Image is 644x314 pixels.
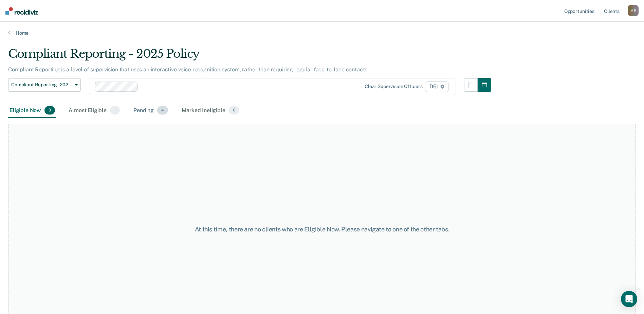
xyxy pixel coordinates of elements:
button: MP [628,5,639,16]
span: 1 [110,106,120,115]
span: 4 [157,106,168,115]
div: Almost Eligible1 [67,103,121,118]
div: Marked Ineligible0 [180,103,241,118]
div: Clear supervision officers [365,84,422,89]
p: Compliant Reporting is a level of supervision that uses an interactive voice recognition system, ... [8,66,369,73]
button: Compliant Reporting - 2025 Policy [8,78,81,92]
div: Pending4 [132,103,169,118]
span: 0 [229,106,239,115]
div: Compliant Reporting - 2025 Policy [8,47,491,66]
div: M P [628,5,639,16]
div: At this time, there are no clients who are Eligible Now. Please navigate to one of the other tabs. [165,226,479,233]
div: Eligible Now0 [8,103,56,118]
a: Home [8,30,636,36]
span: 0 [44,106,55,115]
span: Compliant Reporting - 2025 Policy [11,82,72,88]
span: D61 [425,81,448,92]
div: Open Intercom Messenger [621,291,637,307]
img: Recidiviz [5,7,38,15]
